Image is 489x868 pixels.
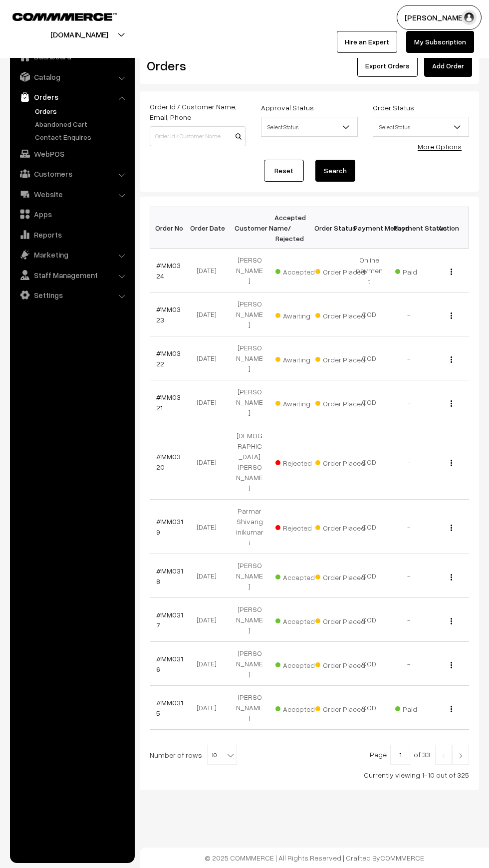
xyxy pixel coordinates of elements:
[389,336,429,380] td: -
[451,400,452,407] img: Menu
[12,165,131,183] a: Customers
[451,460,452,466] img: Menu
[275,657,325,670] span: Accepted
[230,500,269,554] td: Parmar Shivanginikumari
[156,654,183,673] a: #MM0316
[349,249,389,292] td: Online payment
[147,58,245,73] h2: Orders
[349,207,389,249] th: Payment Method
[309,207,349,249] th: Order Status
[418,142,462,151] a: More Options
[315,613,365,626] span: Order Placed
[230,292,269,336] td: [PERSON_NAME]
[208,745,237,765] span: 10
[264,160,304,182] a: Reset
[150,126,246,146] input: Order Id / Customer Name / Customer Email / Customer Phone
[275,520,325,533] span: Rejected
[230,380,269,424] td: [PERSON_NAME]
[12,226,131,244] a: Reports
[315,657,365,670] span: Order Placed
[190,598,230,642] td: [DATE]
[230,336,269,380] td: [PERSON_NAME]
[261,118,357,136] span: Select Status
[150,101,246,122] label: Order Id / Customer Name, Email, Phone
[349,292,389,336] td: COD
[456,753,465,759] img: Right
[230,686,269,730] td: [PERSON_NAME]
[190,554,230,598] td: [DATE]
[275,701,325,714] span: Accepted
[261,102,314,113] label: Approval Status
[414,750,430,759] span: of 33
[230,249,269,292] td: [PERSON_NAME]
[230,424,269,500] td: [DEMOGRAPHIC_DATA][PERSON_NAME]
[451,574,452,580] img: Menu
[12,13,117,20] img: COMMMERCE
[190,642,230,686] td: [DATE]
[462,10,477,25] img: user
[451,269,452,275] img: Menu
[395,264,445,277] span: Paid
[389,292,429,336] td: -
[275,570,325,582] span: Accepted
[230,598,269,642] td: [PERSON_NAME]
[12,88,131,106] a: Orders
[451,525,452,531] img: Menu
[156,452,181,471] a: #MM0320
[156,567,183,585] a: #MM0318
[190,249,230,292] td: [DATE]
[275,396,325,409] span: Awaiting
[373,118,469,136] span: Select Status
[140,848,489,868] footer: © 2025 COMMMERCE | All Rights Reserved | Crafted By
[15,22,143,47] button: [DOMAIN_NAME]
[156,393,181,412] a: #MM0321
[150,750,202,760] span: Number of rows
[451,662,452,668] img: Menu
[349,500,389,554] td: COD
[349,336,389,380] td: COD
[315,352,365,365] span: Order Placed
[337,31,397,53] a: Hire an Expert
[190,380,230,424] td: [DATE]
[389,554,429,598] td: -
[12,266,131,284] a: Staff Management
[315,455,365,468] span: Order Placed
[230,207,269,249] th: Customer Name
[389,424,429,500] td: -
[275,613,325,626] span: Accepted
[373,117,469,137] span: Select Status
[150,207,190,249] th: Order No
[190,292,230,336] td: [DATE]
[190,686,230,730] td: [DATE]
[261,117,357,137] span: Select Status
[32,106,131,116] a: Orders
[373,102,414,113] label: Order Status
[156,305,181,324] a: #MM0323
[32,119,131,129] a: Abandoned Cart
[389,207,429,249] th: Payment Status
[32,132,131,142] a: Contact Enquires
[357,55,418,77] button: Export Orders
[230,554,269,598] td: [PERSON_NAME]
[315,308,365,321] span: Order Placed
[370,750,387,759] span: Page
[156,349,181,368] a: #MM0322
[424,55,472,77] a: Add Order
[451,706,452,712] img: Menu
[12,68,131,86] a: Catalog
[190,207,230,249] th: Order Date
[190,500,230,554] td: [DATE]
[389,500,429,554] td: -
[315,701,365,714] span: Order Placed
[269,207,309,249] th: Accepted / Rejected
[389,642,429,686] td: -
[451,356,452,363] img: Menu
[349,598,389,642] td: COD
[275,352,325,365] span: Awaiting
[150,770,469,780] div: Currently viewing 1-10 out of 325
[439,753,448,759] img: Left
[349,642,389,686] td: COD
[275,308,325,321] span: Awaiting
[207,745,237,765] span: 10
[190,336,230,380] td: [DATE]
